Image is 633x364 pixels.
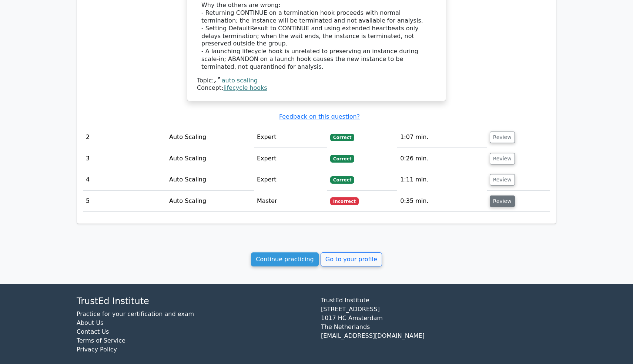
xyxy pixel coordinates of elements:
a: Go to your profile [321,252,382,266]
button: Review [490,132,515,143]
td: Auto Scaling [166,148,254,169]
span: Correct [330,155,354,162]
button: Review [490,174,515,186]
a: Practice for your certification and exam [77,310,194,317]
span: Incorrect [330,197,359,205]
td: 3 [83,148,166,169]
td: 2 [83,127,166,148]
td: Expert [254,148,327,169]
a: Continue practicing [251,252,319,266]
td: Auto Scaling [166,169,254,190]
a: Feedback on this question? [279,113,360,120]
td: 0:26 min. [397,148,486,169]
span: Correct [330,134,354,141]
span: Correct [330,176,354,184]
a: lifecycle hooks [224,84,267,91]
div: Topic: [197,77,436,85]
a: About Us [77,319,103,326]
a: Terms of Service [77,337,125,344]
td: 1:07 min. [397,127,486,148]
a: Privacy Policy [77,346,117,353]
td: 4 [83,169,166,190]
td: 5 [83,191,166,212]
a: Contact Us [77,328,109,335]
a: auto scaling [222,77,258,84]
td: Auto Scaling [166,191,254,212]
td: 0:35 min. [397,191,486,212]
td: Master [254,191,327,212]
button: Review [490,195,515,207]
div: TrustEd Institute [STREET_ADDRESS] 1017 HC Amsterdam The Netherlands [EMAIL_ADDRESS][DOMAIN_NAME] [316,296,561,360]
div: Concept: [197,84,436,92]
td: 1:11 min. [397,169,486,190]
td: Expert [254,169,327,190]
button: Review [490,153,515,164]
td: Expert [254,127,327,148]
h4: TrustEd Institute [77,296,312,307]
td: Auto Scaling [166,127,254,148]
